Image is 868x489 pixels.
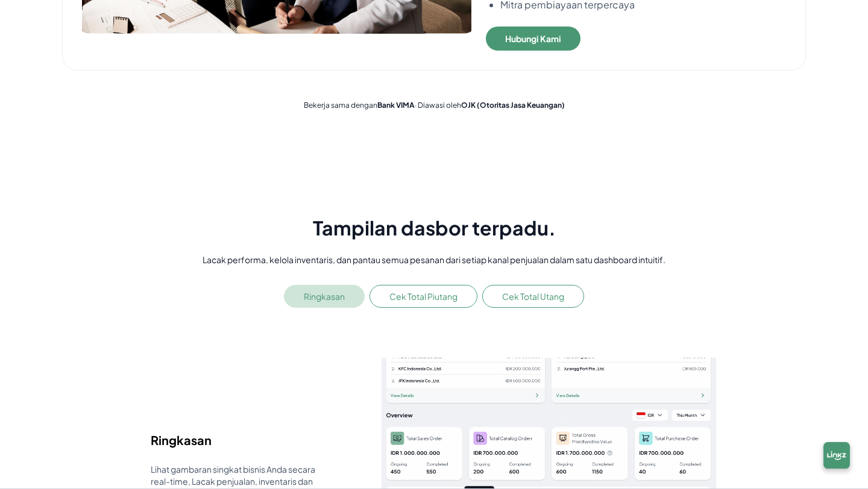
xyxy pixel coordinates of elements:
[817,438,856,477] img: chatbox-logo
[151,432,321,449] h3: Ringkasan
[370,285,477,308] button: Cek Total Piutang
[461,101,565,110] strong: OJK (Otoritas Jasa Keuangan)
[486,26,580,51] button: Hubungi Kami
[377,101,415,110] strong: Bank VIMA
[151,216,717,239] h1: Tampilan dasbor terpadu.
[284,285,365,308] button: Ringkasan
[60,101,808,110] p: Bekerja sama dengan · Diawasi oleh
[151,254,717,266] p: Lacak performa, kelola inventaris, dan pantau semua pesanan dari setiap kanal penjualan dalam sat...
[482,285,584,308] button: Cek Total Utang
